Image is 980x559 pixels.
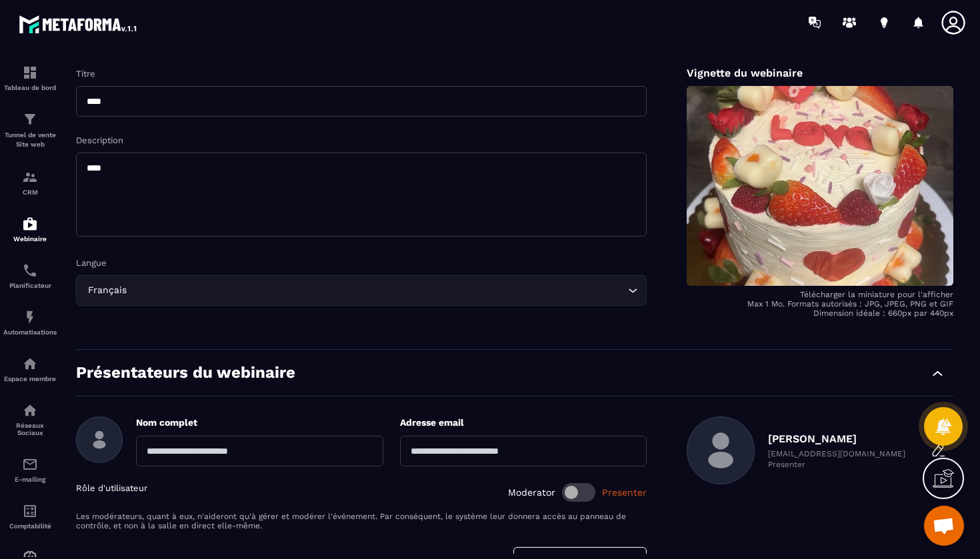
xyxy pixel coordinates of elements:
[3,84,57,91] p: Tableau de bord
[3,55,57,101] a: formationformationTableau de bord
[3,131,57,149] p: Tunnel de vente Site web
[22,356,38,372] img: automations
[22,263,38,279] img: scheduler
[3,299,57,346] a: automationsautomationsAutomatisations
[3,159,57,206] a: formationformationCRM
[3,346,57,392] a: automationsautomationsEspace membre
[3,101,57,159] a: formationformationTunnel de vente Site web
[76,483,147,502] p: Rôle d'utilisateur
[22,216,38,232] img: automations
[136,416,383,429] p: Nom complet
[76,275,647,306] div: Search for option
[3,422,57,436] p: Réseaux Sociaux
[22,169,38,185] img: formation
[768,432,905,445] p: [PERSON_NAME]
[687,299,953,308] p: Max 1 Mo. Formats autorisés : JPG, JPEG, PNG et GIF
[76,258,107,268] label: Langue
[22,309,38,325] img: automations
[3,446,57,493] a: emailemailE-mailing
[3,282,57,289] p: Planificateur
[129,283,625,298] input: Search for option
[687,308,953,318] p: Dimension idéale : 660px par 440px
[508,487,555,498] span: Moderator
[76,135,123,145] label: Description
[3,206,57,253] a: automationsautomationsWebinaire
[400,416,647,429] p: Adresse email
[3,522,57,530] p: Comptabilité
[22,65,38,81] img: formation
[3,189,57,196] p: CRM
[76,512,647,530] p: Les modérateurs, quant à eux, n'aideront qu'à gérer et modérer l'événement. Par conséquent, le sy...
[22,111,38,127] img: formation
[22,503,38,519] img: accountant
[924,506,964,546] div: Ouvrir le chat
[3,328,57,336] p: Automatisations
[768,460,905,469] p: Presenter
[687,67,953,79] p: Vignette du webinaire
[3,476,57,483] p: E-mailing
[602,487,647,498] span: Presenter
[76,363,295,382] p: Présentateurs du webinaire
[22,402,38,418] img: social-network
[3,253,57,299] a: schedulerschedulerPlanificateur
[3,493,57,540] a: accountantaccountantComptabilité
[19,12,139,36] img: logo
[687,290,953,299] p: Télécharger la miniature pour l'afficher
[85,283,129,298] span: Français
[76,69,95,79] label: Titre
[3,375,57,382] p: Espace membre
[3,235,57,243] p: Webinaire
[768,449,905,458] p: [EMAIL_ADDRESS][DOMAIN_NAME]
[22,456,38,472] img: email
[3,392,57,446] a: social-networksocial-networkRéseaux Sociaux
